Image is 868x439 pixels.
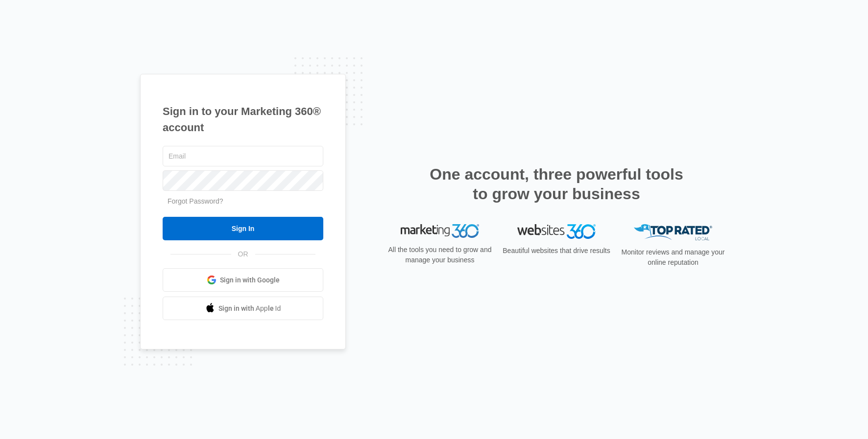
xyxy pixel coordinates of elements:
p: Beautiful websites that drive results [502,246,611,256]
a: Sign in with Google [163,268,323,292]
a: Forgot Password? [168,197,223,205]
img: Websites 360 [517,224,596,238]
img: Marketing 360 [401,224,479,238]
input: Sign In [163,217,323,240]
h1: Sign in to your Marketing 360® account [163,103,323,136]
p: Monitor reviews and manage your online reputation [618,247,728,268]
h2: One account, three powerful tools to grow your business [427,164,686,204]
p: All the tools you need to grow and manage your business [385,245,495,265]
span: Sign in with Apple Id [218,303,281,314]
span: Sign in with Google [220,275,280,285]
input: Email [163,146,323,166]
a: Sign in with Apple Id [163,297,323,320]
img: Top Rated Local [634,224,712,240]
span: OR [231,249,255,259]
